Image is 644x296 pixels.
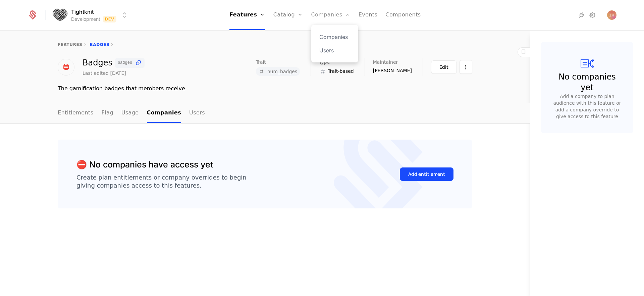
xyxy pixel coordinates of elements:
a: Companies [319,33,350,41]
span: badges [118,61,132,65]
a: Users [319,46,350,54]
span: Tightknit [71,8,94,16]
span: Trait [256,60,266,64]
span: Type [319,60,330,64]
div: No companies yet [554,71,620,93]
a: Users [189,103,205,123]
button: Add entitlement [400,167,453,181]
a: Companies [147,103,181,123]
span: Maintainer [373,60,398,64]
div: Add a company to plan audience with this feature or add a company override to give access to this... [552,93,623,120]
a: Usage [121,103,139,123]
nav: Main [58,103,472,123]
a: features [58,42,83,47]
div: The gamification badges that members receive [58,85,472,93]
span: Dev [103,16,117,22]
a: Flag [102,103,113,123]
button: Select environment [54,8,129,22]
span: num_badges [267,69,298,74]
div: ⛔️ No companies have access yet [76,158,213,171]
div: Badges [83,58,145,68]
div: Last edited [DATE] [83,70,126,77]
span: Trait-based [328,68,354,75]
ul: Choose Sub Page [58,103,205,123]
a: Integrations [578,11,586,19]
div: Edit [439,64,448,70]
a: Settings [588,11,596,19]
button: Select action [460,60,472,74]
button: Edit [431,60,457,74]
div: Add entitlement [408,171,445,178]
img: Zach Hawtof [607,10,616,20]
div: Development [71,16,100,22]
div: 📛 [58,59,74,76]
a: Entitlements [58,103,94,123]
img: Tightknit [52,7,68,23]
button: Open user button [607,10,616,20]
div: Create plan entitlements or company overrides to begin giving companies access to this features. [76,174,247,190]
span: [PERSON_NAME] [373,67,412,74]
